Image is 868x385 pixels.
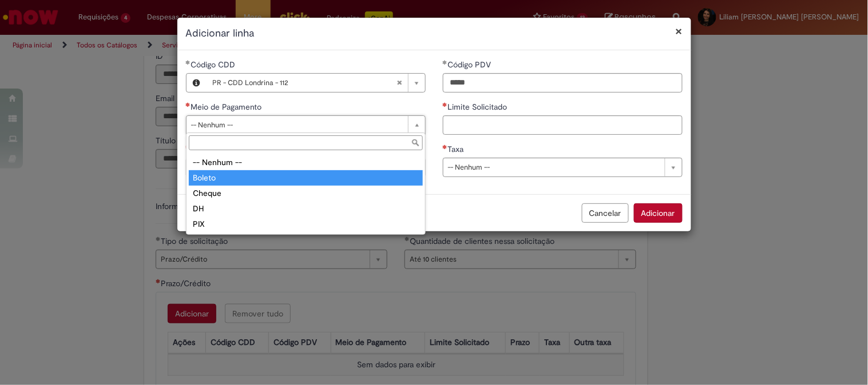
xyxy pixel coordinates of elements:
ul: Meio de Pagamento [187,153,425,234]
div: DH [189,201,423,216]
div: Boleto [189,170,423,186]
div: Cheque [189,186,423,201]
div: PIX [189,216,423,232]
div: -- Nenhum -- [189,155,423,170]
